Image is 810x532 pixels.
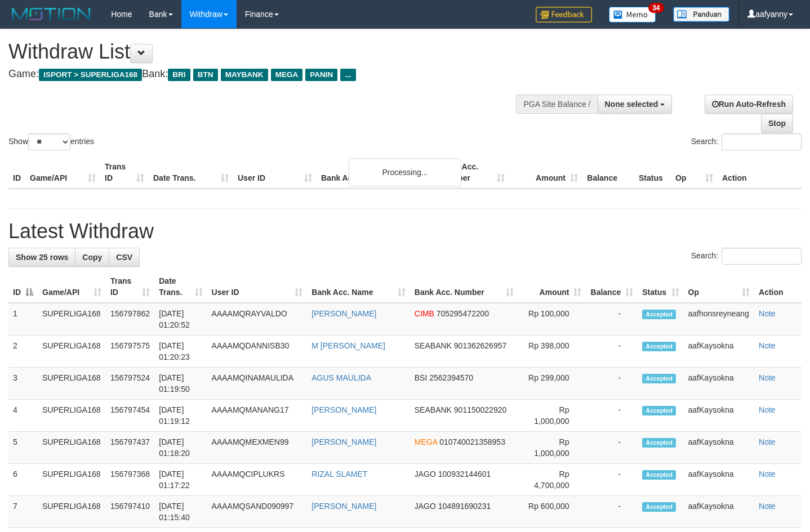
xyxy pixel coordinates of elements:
[38,368,106,400] td: SUPERLIGA168
[518,464,586,496] td: Rp 4,700,000
[429,373,473,382] span: Copy 2562394570 to clipboard
[106,496,154,528] td: 156797410
[311,405,376,414] a: [PERSON_NAME]
[759,502,776,511] a: Note
[207,303,308,336] td: AAAAMQRAYVALDO
[106,432,154,464] td: 156797437
[207,464,308,496] td: AAAAMQCIPLUKRS
[648,3,664,13] span: 34
[311,437,376,446] a: [PERSON_NAME]
[759,470,776,479] a: Note
[8,464,38,496] td: 6
[311,341,385,350] a: M [PERSON_NAME]
[691,133,802,150] label: Search:
[509,157,582,189] th: Amount
[207,496,308,528] td: AAAAMQSAND090997
[438,470,491,479] span: Copy 100932144601 to clipboard
[516,95,597,114] div: PGA Site Balance /
[415,470,436,479] span: JAGO
[684,336,755,368] td: aafKaysokna
[671,157,718,189] th: Op
[586,368,638,400] td: -
[8,432,38,464] td: 5
[8,400,38,432] td: 4
[340,69,355,81] span: ...
[38,303,106,336] td: SUPERLIGA168
[311,309,376,318] a: [PERSON_NAME]
[207,336,308,368] td: AAAAMQDANNISB30
[754,271,802,303] th: Action
[8,368,38,400] td: 3
[8,271,38,303] th: ID: activate to sort column descending
[634,157,671,189] th: Status
[8,336,38,368] td: 2
[586,496,638,528] td: -
[100,157,149,189] th: Trans ID
[38,496,106,528] td: SUPERLIGA168
[207,432,308,464] td: AAAAMQMEXMEN99
[586,271,638,303] th: Balance: activate to sort column ascending
[28,133,70,150] select: Showentries
[38,336,106,368] td: SUPERLIGA168
[586,336,638,368] td: -
[233,157,317,189] th: User ID
[605,100,658,109] span: None selected
[518,400,586,432] td: Rp 1,000,000
[149,157,233,189] th: Date Trans.
[759,341,776,350] a: Note
[439,437,505,446] span: Copy 010740021358953 to clipboard
[454,341,506,350] span: Copy 901362626957 to clipboard
[642,502,676,512] span: Accepted
[586,303,638,336] td: -
[684,368,755,400] td: aafKaysokna
[106,368,154,400] td: 156797524
[38,400,106,432] td: SUPERLIGA168
[154,496,207,528] td: [DATE] 01:15:40
[109,248,140,267] a: CSV
[8,157,25,189] th: ID
[154,368,207,400] td: [DATE] 01:19:50
[168,69,190,81] span: BRI
[25,157,100,189] th: Game/API
[684,271,755,303] th: Op: activate to sort column ascending
[518,496,586,528] td: Rp 600,000
[415,405,452,414] span: SEABANK
[221,69,268,81] span: MAYBANK
[106,400,154,432] td: 156797454
[586,432,638,464] td: -
[759,309,776,318] a: Note
[8,6,94,23] img: MOTION_logo.png
[154,400,207,432] td: [DATE] 01:19:12
[106,303,154,336] td: 156797862
[761,114,793,133] a: Stop
[271,69,303,81] span: MEGA
[193,69,218,81] span: BTN
[722,133,802,150] input: Search:
[349,158,461,186] div: Processing...
[518,303,586,336] td: Rp 100,000
[705,95,793,114] a: Run Auto-Refresh
[106,336,154,368] td: 156797575
[311,470,367,479] a: RIZAL SLAMET
[305,69,337,81] span: PANIN
[436,157,509,189] th: Bank Acc. Number
[586,464,638,496] td: -
[410,271,518,303] th: Bank Acc. Number: activate to sort column ascending
[691,248,802,265] label: Search:
[154,303,207,336] td: [DATE] 01:20:52
[518,271,586,303] th: Amount: activate to sort column ascending
[642,342,676,351] span: Accepted
[8,220,802,243] h1: Latest Withdraw
[759,437,776,446] a: Note
[106,271,154,303] th: Trans ID: activate to sort column ascending
[642,310,676,319] span: Accepted
[586,400,638,432] td: -
[642,438,676,448] span: Accepted
[154,464,207,496] td: [DATE] 01:17:22
[154,432,207,464] td: [DATE] 01:18:20
[207,400,308,432] td: AAAAMQMANANG17
[684,303,755,336] td: aafhonsreyneang
[8,69,529,80] h4: Game: Bank:
[311,373,371,382] a: AGUS MAULIDA
[684,464,755,496] td: aafKaysokna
